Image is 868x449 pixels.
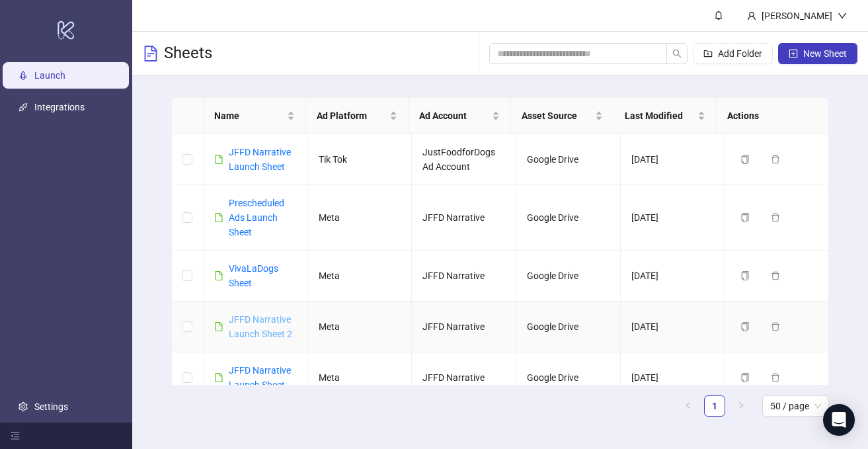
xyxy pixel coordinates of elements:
[771,155,780,164] span: delete
[516,185,621,251] td: Google Drive
[621,251,725,302] td: [DATE]
[823,404,855,436] div: Open Intercom Messenger
[412,302,516,352] td: JFFD Narrative
[214,271,223,280] span: file
[143,46,159,61] span: file-text
[229,263,278,288] a: VivaLaDogs Sheet
[614,98,717,134] th: Last Modified
[740,322,750,331] span: copy
[740,213,750,222] span: copy
[412,134,516,185] td: JustFoodforDogs Ad Account
[306,98,409,134] th: Ad Platform
[717,98,819,134] th: Actions
[747,11,756,20] span: user
[229,147,291,172] a: JFFD Narrative Launch Sheet
[308,352,413,403] td: Meta
[789,49,798,58] span: plus-square
[229,198,284,237] a: Prescheduled Ads Launch Sheet
[730,395,752,417] button: right
[693,43,773,64] button: Add Folder
[703,49,713,58] span: folder-add
[412,352,516,403] td: JFFD Narrative
[308,134,413,185] td: Tik Tok
[229,314,292,339] a: JFFD Narrative Launch Sheet 2
[621,134,725,185] td: [DATE]
[409,98,511,134] th: Ad Account
[308,185,413,251] td: Meta
[621,302,725,352] td: [DATE]
[412,251,516,302] td: JFFD Narrative
[522,108,592,123] span: Asset Source
[771,373,780,382] span: delete
[214,373,223,382] span: file
[11,431,20,440] span: menu-fold
[164,43,212,64] h3: Sheets
[770,396,821,416] span: 50 / page
[214,322,223,331] span: file
[771,213,780,222] span: delete
[204,98,306,134] th: Name
[778,43,857,64] button: New Sheet
[771,322,780,331] span: delete
[308,251,413,302] td: Meta
[516,352,621,403] td: Google Drive
[740,271,750,280] span: copy
[317,108,387,123] span: Ad Platform
[34,71,65,81] a: Launch
[308,302,413,352] td: Meta
[762,395,829,417] div: Page Size
[34,102,85,113] a: Integrations
[705,396,725,416] a: 1
[621,352,725,403] td: [DATE]
[516,302,621,352] td: Google Drive
[737,401,745,409] span: right
[756,9,838,23] div: [PERSON_NAME]
[516,134,621,185] td: Google Drive
[740,373,750,382] span: copy
[714,11,723,20] span: bell
[704,395,725,417] li: 1
[621,185,725,251] td: [DATE]
[684,401,692,409] span: left
[625,108,695,123] span: Last Modified
[511,98,613,134] th: Asset Source
[214,108,284,123] span: Name
[419,108,489,123] span: Ad Account
[771,271,780,280] span: delete
[838,11,847,20] span: down
[214,155,223,164] span: file
[730,395,752,417] li: Next Page
[718,48,762,59] span: Add Folder
[214,213,223,222] span: file
[412,185,516,251] td: JFFD Narrative
[34,401,68,412] a: Settings
[229,365,291,390] a: JFFD Narrative Launch Sheet
[740,155,750,164] span: copy
[516,251,621,302] td: Google Drive
[672,49,682,58] span: search
[803,48,847,59] span: New Sheet
[678,395,699,417] button: left
[678,395,699,417] li: Previous Page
